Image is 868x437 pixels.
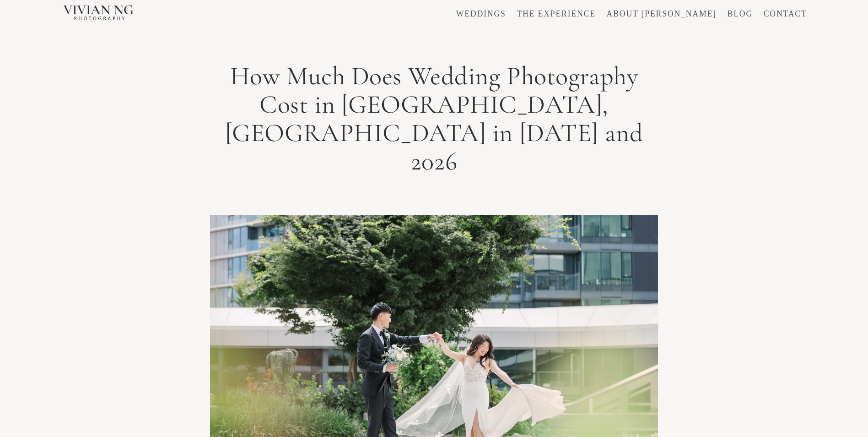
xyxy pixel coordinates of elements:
a: CONTACT [764,10,807,18]
a: BLOG [728,10,753,18]
a: ABOUT [PERSON_NAME] [607,10,717,18]
a: WEDDINGS [456,10,506,18]
h1: How Much Does Wedding Photography Cost in [GEOGRAPHIC_DATA], [GEOGRAPHIC_DATA] in [DATE] and 2026 [210,62,658,192]
a: THE EXPERIENCE [517,10,595,18]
